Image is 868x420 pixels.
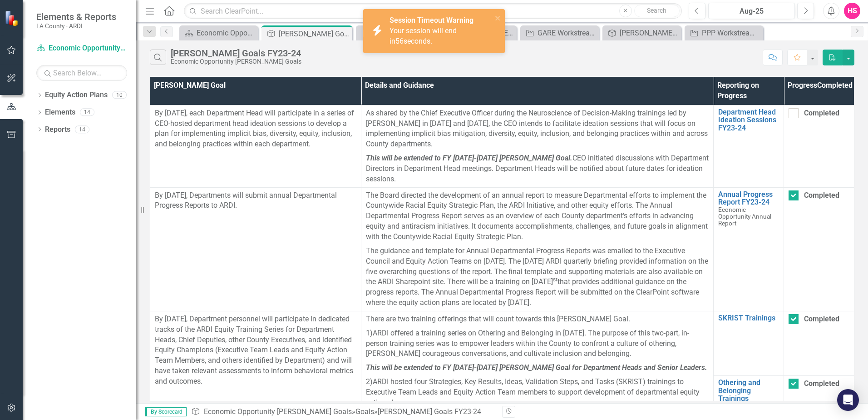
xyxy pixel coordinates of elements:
[204,407,352,416] a: Economic Opportunity [PERSON_NAME] Goals
[647,7,666,14] span: Search
[171,48,301,58] div: [PERSON_NAME] Goals FY23-24
[366,375,709,410] p: 2) ARDI hosted four Strategies, Key Results, Ideas, Validation Steps, and Tasks (SKRIST) training...
[702,27,761,39] div: PPP Workstream FY24-25
[708,3,795,19] button: Aug-25
[36,65,127,81] input: Search Below...
[714,311,784,375] td: Double-Click to Edit Right Click for Context Menu
[390,26,457,45] span: Your session will end in seconds.
[171,58,301,65] div: Economic Opportunity [PERSON_NAME] Goals
[395,37,404,45] span: 56
[155,108,356,150] p: By [DATE], each Department Head will participate in a series of CEO-hosted department head ideati...
[718,379,779,403] a: Othering and Belonging Trainings
[366,363,707,372] em: This will be extended to FY [DATE]-[DATE] [PERSON_NAME] Goal for Department Heads and Senior Lead...
[523,27,597,39] a: GARE Workstream FY24-25
[366,314,709,326] p: There are two training offerings that will count towards this [PERSON_NAME] Goal.
[36,43,127,54] a: Economic Opportunity [PERSON_NAME] Goals
[784,187,854,311] td: Double-Click to Edit
[361,105,714,187] td: Double-Click to Edit
[75,125,89,133] div: 14
[538,27,597,39] div: GARE Workstream FY24-25
[45,107,75,118] a: Elements
[145,407,187,416] span: By Scorecard
[714,105,784,187] td: Double-Click to Edit Right Click for Context Menu
[718,206,771,227] span: Economic Opportunity Annual Report
[366,190,709,244] p: The Board directed the development of an annual report to measure Departmental efforts to impleme...
[718,108,779,132] a: Department Head Ideation Sessions FY23-24
[45,125,70,135] a: Reports
[150,187,361,311] td: Double-Click to Edit
[112,91,127,99] div: 10
[191,407,495,417] div: » »
[361,187,714,311] td: Double-Click to Edit
[784,105,854,187] td: Double-Click to Edit
[182,27,256,39] a: Economic Opportunity Welcome Page
[36,11,116,22] span: Elements & Reports
[80,109,94,116] div: 14
[605,27,679,39] a: [PERSON_NAME] Goal 1
[184,3,682,19] input: Search ClearPoint...
[390,16,473,25] strong: Session Timeout Warning
[620,27,679,39] div: [PERSON_NAME] Goal 1
[366,326,709,361] p: 1) ARDI offered a training series on Othering and Belonging in [DATE]. The purpose of this two-pa...
[714,187,784,311] td: Double-Click to Edit Right Click for Context Menu
[718,190,779,206] a: Annual Progress Report FY23-24
[150,105,361,187] td: Double-Click to Edit
[155,314,356,387] p: By [DATE], Department personnel will participate in dedicated tracks of the ARDI Equity Training ...
[366,108,709,151] p: As shared by the Chief Executive Officer during the Neuroscience of Decision-Making trainings led...
[355,407,374,416] a: Goals
[45,90,108,100] a: Equity Action Plans
[784,311,854,375] td: Double-Click to Edit
[197,27,256,39] div: Economic Opportunity Welcome Page
[711,6,792,17] div: Aug-25
[279,28,350,40] div: [PERSON_NAME] Goals FY23-24
[366,244,709,308] p: The guidance and template for Annual Departmental Progress Reports was emailed to the Executive C...
[844,3,860,19] button: HS
[155,190,356,211] p: By [DATE], Departments will submit annual Departmental Progress Reports to ARDI.
[358,27,432,39] a: Manage Elements
[718,314,779,322] a: SKRIST Trainings
[378,407,481,416] div: [PERSON_NAME] Goals FY23-24
[495,13,501,23] button: close
[553,276,557,283] sup: st
[5,10,20,26] img: ClearPoint Strategy
[366,154,572,162] em: This will be extended to FY [DATE]-[DATE] [PERSON_NAME] Goal.
[366,151,709,185] p: CEO initiated discussions with Department Directors in Department Head meetings. Department Heads...
[837,389,859,411] div: Open Intercom Messenger
[36,22,116,30] small: LA County - ARDI
[634,5,680,17] button: Search
[687,27,761,39] a: PPP Workstream FY24-25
